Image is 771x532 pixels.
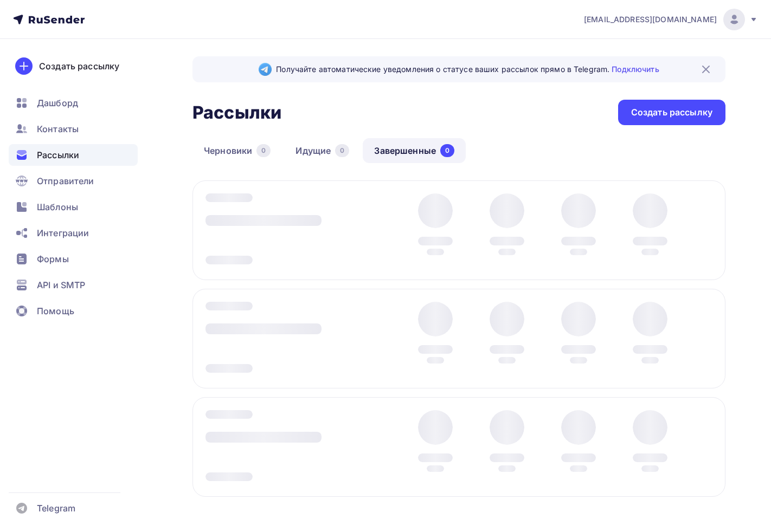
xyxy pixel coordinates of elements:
a: Шаблоны [9,196,138,218]
span: Интеграции [37,226,89,239]
span: [EMAIL_ADDRESS][DOMAIN_NAME] [584,14,717,25]
a: Рассылки [9,144,138,166]
a: Подключить [612,64,659,74]
span: Отправители [37,174,94,187]
a: Черновики0 [192,138,282,163]
div: 0 [440,144,454,157]
span: Получайте автоматические уведомления о статусе ваших рассылок прямо в Telegram. [276,64,659,75]
div: Создать рассылку [631,106,712,119]
a: Формы [9,248,138,270]
span: Помощь [37,304,74,317]
span: Контакты [37,122,79,135]
a: Отправители [9,170,138,192]
a: Контакты [9,118,138,140]
span: Формы [37,252,69,265]
a: [EMAIL_ADDRESS][DOMAIN_NAME] [584,9,758,30]
span: Дашборд [37,96,78,109]
a: Идущие0 [284,138,361,163]
img: Telegram [259,63,272,76]
span: API и SMTP [37,278,85,291]
div: Создать рассылку [39,60,119,73]
span: Шаблоны [37,200,78,213]
span: Рассылки [37,148,79,161]
a: Завершенные0 [363,138,466,163]
h2: Рассылки [192,102,281,124]
div: 0 [335,144,349,157]
a: Дашборд [9,92,138,114]
div: 0 [256,144,271,157]
span: Telegram [37,502,75,515]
